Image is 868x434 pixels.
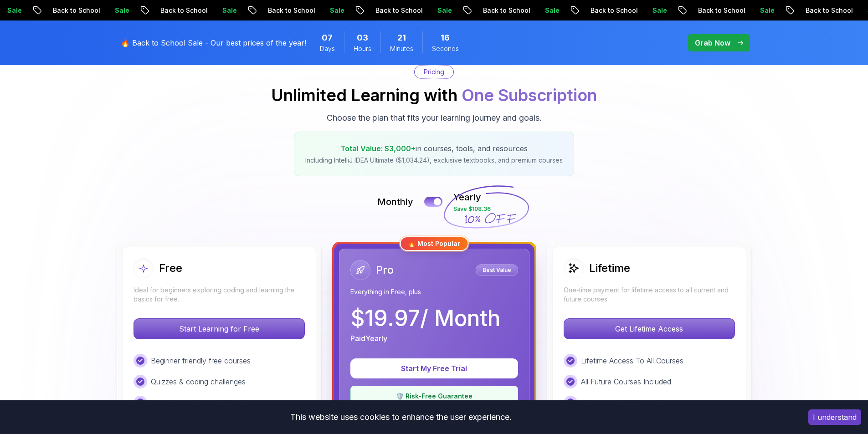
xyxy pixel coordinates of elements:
p: One-time payment for lifetime access to all current and future courses. [564,286,735,304]
span: Days [320,44,335,53]
p: Sale [429,6,458,15]
p: Choose the plan that fits your learning journey and goals. [327,112,542,124]
p: Sale [537,6,566,15]
p: Start Learning for Free [134,319,304,339]
button: Start Learning for Free [134,318,305,339]
p: Quizzes & coding challenges [151,376,246,387]
span: 21 Minutes [397,31,406,44]
a: Start Learning for Free [134,324,305,333]
p: Back to School [582,6,644,15]
p: Start My Free Trial [361,363,507,374]
p: $ 19.97 / Month [350,307,500,329]
span: Total Value: $3,000+ [340,144,416,153]
p: in courses, tools, and resources [305,143,563,154]
span: Minutes [390,44,413,53]
p: Sale [644,6,673,15]
div: This website uses cookies to enhance the user experience. [7,407,795,427]
p: Back to School [152,6,214,15]
h2: Unlimited Learning with [271,86,597,104]
p: Back to School [367,6,429,15]
p: Sale [752,6,781,15]
p: Sale [214,6,243,15]
p: Ideal for beginners exploring coding and learning the basics for free. [134,286,305,304]
p: Including IntelliJ IDEA Ultimate ($1,034.24), exclusive textbooks, and premium courses [305,156,563,165]
span: Seconds [432,44,459,53]
span: 16 Seconds [441,31,450,44]
p: Get Lifetime Access [564,319,734,339]
button: Start My Free Trial [350,358,518,378]
p: 🛡️ Risk-Free Guarantee [356,392,512,401]
h2: Lifetime [589,261,630,276]
p: Grab Now [695,37,730,48]
h2: Pro [376,263,394,277]
p: Pricing [424,67,444,77]
p: All Future Courses Included [581,376,671,387]
p: Best Value [477,266,517,275]
p: Monthly [377,195,413,208]
p: Learning analytics dashboard [151,397,248,408]
span: 7 Days [322,31,333,44]
p: Back to School [260,6,322,15]
h2: Free [159,261,182,276]
p: Back to School [797,6,859,15]
p: Everything in Free, plus [350,287,518,296]
button: Get Lifetime Access [564,318,735,339]
p: Paid Yearly [350,333,387,344]
p: Back to School [45,6,107,15]
p: Beginner friendly free courses [151,355,251,366]
p: Back to School [475,6,537,15]
span: One Subscription [462,85,597,105]
p: Sale [107,6,136,15]
span: Hours [354,44,371,53]
p: Hands-on builds & projects [581,397,671,408]
p: 🔥 Back to School Sale - Our best prices of the year! [121,37,306,48]
p: Back to School [690,6,752,15]
a: Get Lifetime Access [564,324,735,333]
p: Sale [322,6,351,15]
span: 3 Hours [357,31,368,44]
p: Lifetime Access To All Courses [581,355,683,366]
button: Accept cookies [808,409,861,425]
